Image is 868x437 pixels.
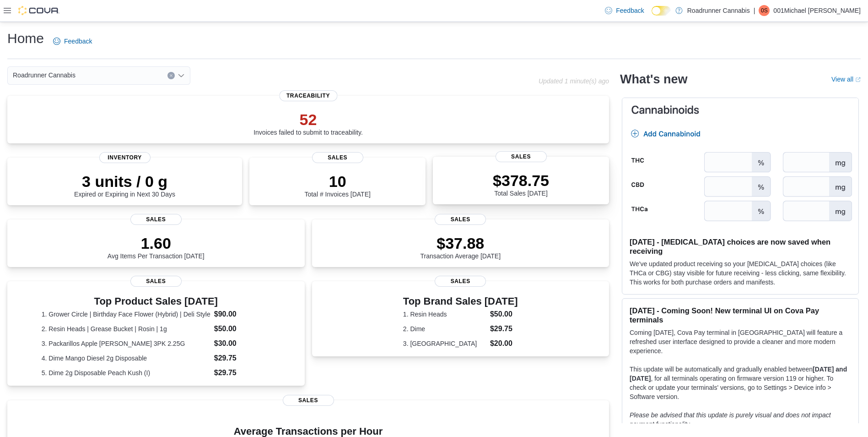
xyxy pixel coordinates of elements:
h3: Top Product Sales [DATE] [42,296,270,307]
a: Feedback [49,32,96,50]
strong: [DATE] and [DATE] [630,366,847,382]
div: Total # Invoices [DATE] [304,172,370,198]
h4: Average Transactions per Hour [15,426,602,437]
dt: 3. Packarillos Apple [PERSON_NAME] 3PK 2.25G [42,339,210,348]
span: Sales [435,276,486,287]
h3: Top Brand Sales [DATE] [403,296,518,307]
span: Sales [283,395,334,406]
p: We've updated product receiving so your [MEDICAL_DATA] choices (like THCa or CBG) stay visible fo... [630,259,851,287]
dd: $29.75 [490,323,518,334]
span: Sales [130,276,182,287]
h3: [DATE] - [MEDICAL_DATA] choices are now saved when receiving [630,237,851,256]
p: This update will be automatically and gradually enabled between , for all terminals operating on ... [630,365,851,401]
h3: [DATE] - Coming Soon! New terminal UI on Cova Pay terminals [630,306,851,324]
p: $37.88 [420,234,501,252]
dt: 5. Dime 2g Disposable Peach Kush (I) [42,368,210,377]
h1: Home [7,29,44,48]
span: Sales [312,152,363,163]
p: 001Michael [PERSON_NAME] [773,5,861,16]
div: Expired or Expiring in Next 30 Days [74,172,175,198]
p: 52 [253,110,363,129]
span: Feedback [64,37,92,46]
div: Invoices failed to submit to traceability. [253,110,363,136]
dd: $50.00 [490,309,518,320]
input: Dark Mode [652,6,671,16]
dt: 4. Dime Mango Diesel 2g Disposable [42,354,210,363]
p: Updated 1 minute(s) ago [539,77,609,85]
div: Avg Items Per Transaction [DATE] [108,234,205,260]
span: Inventory [99,152,151,163]
a: View allExternal link [831,76,861,83]
dd: $20.00 [490,338,518,349]
h2: What's new [620,72,687,87]
span: 0S [761,5,768,16]
p: 1.60 [108,234,205,252]
dt: 3. [GEOGRAPHIC_DATA] [403,339,486,348]
span: Feedback [616,6,644,15]
dt: 1. Grower Circle | Birthday Face Flower (Hybrid) | Deli Style [42,310,210,319]
p: 10 [304,172,370,191]
span: Sales [435,214,486,225]
span: Sales [130,214,182,225]
button: Clear input [167,72,175,79]
dd: $29.75 [214,367,270,378]
span: Roadrunner Cannabis [13,70,75,81]
em: Please be advised that this update is purely visual and does not impact payment functionality. [630,411,831,428]
dt: 2. Resin Heads | Grease Bucket | Rosin | 1g [42,324,210,333]
p: Coming [DATE], Cova Pay terminal in [GEOGRAPHIC_DATA] will feature a refreshed user interface des... [630,328,851,355]
dt: 1. Resin Heads [403,310,486,319]
dd: $30.00 [214,338,270,349]
dt: 2. Dime [403,324,486,333]
span: Sales [496,151,547,162]
p: 3 units / 0 g [74,172,175,191]
button: Open list of options [178,72,185,79]
p: $378.75 [493,171,549,190]
dd: $29.75 [214,353,270,364]
span: Traceability [279,90,337,101]
dd: $90.00 [214,309,270,320]
svg: External link [855,77,861,82]
a: Feedback [601,1,647,20]
div: Transaction Average [DATE] [420,234,501,260]
div: Total Sales [DATE] [493,171,549,197]
p: Roadrunner Cannabis [687,5,750,16]
div: 001Michael Saucedo [759,5,770,16]
p: | [754,5,755,16]
img: Cova [18,6,59,15]
dd: $50.00 [214,323,270,334]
